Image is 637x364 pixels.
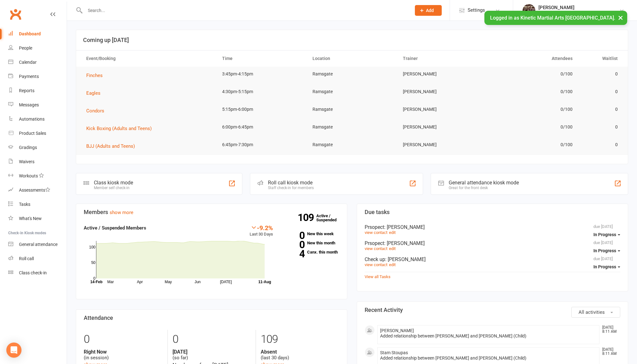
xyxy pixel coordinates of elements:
span: All activities [579,309,605,315]
a: Reports [8,84,67,98]
div: Check up [365,256,620,262]
div: General attendance kiosk mode [449,180,519,186]
td: 0 [578,67,623,81]
div: Workouts [19,173,38,178]
a: View all Tasks [365,274,391,279]
th: Time [216,51,307,67]
a: Roll call [8,252,67,266]
button: Eagles [86,89,105,97]
a: Automations [8,112,67,126]
th: Event/Booking [81,51,216,67]
strong: Absent [261,349,339,355]
div: Class kiosk mode [94,180,133,186]
h3: Due tasks [365,209,620,215]
td: 0/100 [488,102,578,117]
div: 0 [84,330,163,349]
div: Reports [19,88,34,93]
th: Location [307,51,397,67]
td: 0 [578,120,623,134]
button: In Progress [593,261,620,272]
span: Stam Stoupas [380,350,408,355]
a: 4Canx. this month [282,250,339,254]
div: Great for the front desk [449,186,519,190]
div: Prsopect [365,240,620,246]
div: Added relationship between [PERSON_NAME] and [PERSON_NAME] (Child) [380,333,597,339]
h3: Members [84,209,339,215]
a: General attendance kiosk mode [8,237,67,252]
td: [PERSON_NAME] [397,67,488,81]
strong: Active / Suspended Members [84,225,146,231]
td: 6:00pm-6:45pm [216,120,307,134]
div: Waivers [19,159,34,164]
td: Ramsgate [307,120,397,134]
div: Roll call kiosk mode [268,180,314,186]
div: Gradings [19,145,37,150]
div: Assessments [19,188,50,193]
button: Add [415,5,442,16]
a: view contact [365,246,387,251]
button: Finches [86,72,107,79]
div: General attendance [19,242,58,247]
span: Condors [86,108,104,114]
button: In Progress [593,245,620,256]
a: Workouts [8,169,67,183]
button: In Progress [593,229,620,240]
td: 0 [578,84,623,99]
div: 0 [173,330,251,349]
time: [DATE] 8:11 AM [599,348,620,356]
a: Payments [8,69,67,84]
td: [PERSON_NAME] [397,137,488,152]
div: Class check-in [19,270,47,275]
a: 109Active / Suspended [316,209,344,227]
span: Kick Boxing (Adults and Teens) [86,126,152,131]
button: × [615,11,626,24]
h3: Attendance [84,315,339,321]
strong: 4 [282,249,305,259]
button: Condors [86,107,109,115]
a: Calendar [8,55,67,69]
div: Messages [19,102,39,107]
div: Last 30 Days [250,224,273,238]
img: thumb_image1665806850.png [523,4,535,17]
td: 6:45pm-7:30pm [216,137,307,152]
td: [PERSON_NAME] [397,120,488,134]
a: Tasks [8,197,67,212]
a: Gradings [8,140,67,155]
a: view contact [365,262,387,267]
strong: [DATE] [173,349,251,355]
div: Calendar [19,60,37,65]
span: Add [426,8,434,13]
div: Added relationship between [PERSON_NAME] and [PERSON_NAME] (Child) [380,355,597,361]
span: : [PERSON_NAME] [384,224,425,230]
span: In Progress [593,232,616,237]
a: Assessments [8,183,67,197]
td: Ramsgate [307,137,397,152]
a: 0New this week [282,232,339,236]
span: Finches [86,73,103,78]
td: [PERSON_NAME] [397,102,488,117]
button: BJJ (Adults and Teens) [86,142,139,150]
a: What's New [8,212,67,226]
span: : [PERSON_NAME] [385,256,426,262]
div: Kinetic Martial Arts [GEOGRAPHIC_DATA] [538,10,619,16]
a: Waivers [8,155,67,169]
span: : [PERSON_NAME] [384,240,425,246]
a: Dashboard [8,27,67,41]
td: 4:30pm-5:15pm [216,84,307,99]
td: [PERSON_NAME] [397,84,488,99]
td: 0/100 [488,137,578,152]
strong: 0 [282,240,305,249]
a: Product Sales [8,126,67,140]
div: Product Sales [19,131,46,136]
h3: Coming up [DATE] [83,37,621,43]
button: Kick Boxing (Adults and Teens) [86,125,156,132]
input: Search... [83,6,407,15]
h3: Recent Activity [365,307,620,313]
td: 0 [578,137,623,152]
div: (last 30 days) [261,349,339,361]
div: -9.2% [250,224,273,231]
div: Roll call [19,256,34,261]
a: Messages [8,98,67,112]
span: [PERSON_NAME] [380,328,414,333]
td: 0/100 [488,120,578,134]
